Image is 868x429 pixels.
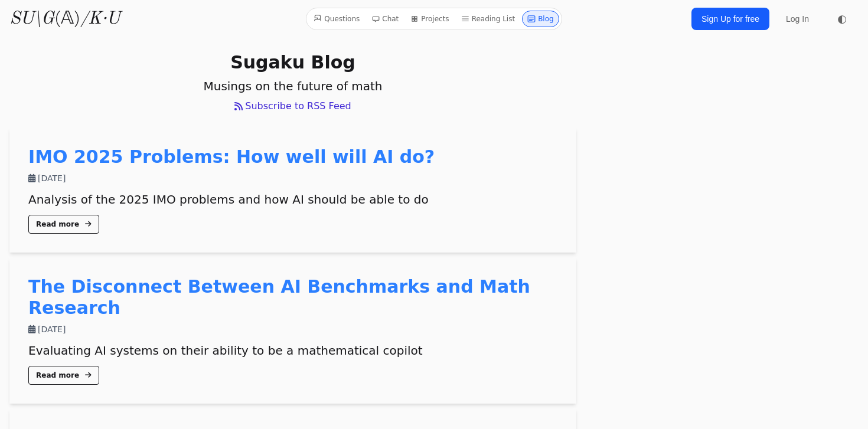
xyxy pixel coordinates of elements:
[28,215,99,234] a: Read more
[367,11,403,27] a: Chat
[779,8,816,30] a: Log In
[28,276,530,318] a: The Disconnect Between AI Benchmarks and Math Research
[28,191,557,208] div: Analysis of the 2025 IMO problems and how AI should be able to do
[9,8,120,30] a: SU\G(𝔸)/K·U
[522,11,559,27] a: Blog
[9,78,576,94] p: Musings on the future of math
[9,10,54,28] i: SU\G
[80,10,120,28] i: /K·U
[28,323,557,335] div: [DATE]
[28,366,99,385] a: Read more
[9,99,576,113] a: Subscribe to RSS Feed
[9,52,576,73] h1: Sugaku Blog
[28,342,557,359] div: Evaluating AI systems on their ability to be a mathematical copilot
[309,11,364,27] a: Questions
[28,146,435,167] a: IMO 2025 Problems: How well will AI do?
[837,14,847,24] span: ◐
[691,8,769,30] a: Sign Up for free
[406,11,453,27] a: Projects
[830,7,854,31] button: ◐
[28,172,557,184] div: [DATE]
[456,11,520,27] a: Reading List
